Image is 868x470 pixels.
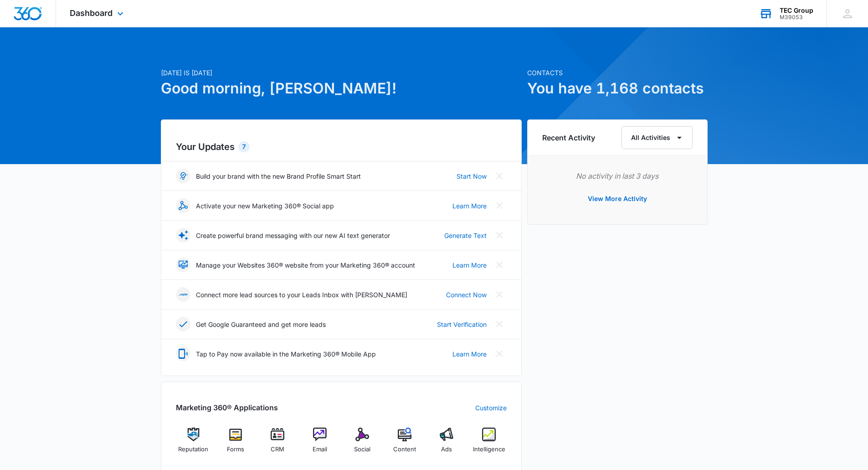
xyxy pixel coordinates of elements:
[218,428,253,460] a: Forms
[196,320,326,329] p: Get Google Guaranteed and get more leads
[492,169,507,183] button: Close
[492,287,507,302] button: Close
[441,445,452,454] span: Ads
[303,428,338,460] a: Email
[178,445,208,454] span: Reputation
[437,320,487,329] a: Start Verification
[196,171,361,181] p: Build your brand with the new Brand Profile Smart Start
[196,201,334,211] p: Activate your new Marketing 360® Social app
[313,445,327,454] span: Email
[452,260,487,270] a: Learn More
[260,428,295,460] a: CRM
[196,231,390,240] p: Create powerful brand messaging with our new AI text generator
[387,428,422,460] a: Content
[527,77,708,99] h1: You have 1,168 contacts
[579,188,656,210] button: View More Activity
[238,141,250,152] div: 7
[196,349,376,359] p: Tap to Pay now available in the Marketing 360® Mobile App
[70,8,113,18] span: Dashboard
[444,231,487,240] a: Generate Text
[621,126,693,149] button: All Activities
[176,428,211,460] a: Reputation
[780,7,813,14] div: account name
[473,445,505,454] span: Intelligence
[542,132,595,143] h6: Recent Activity
[457,171,487,181] a: Start Now
[492,198,507,213] button: Close
[472,428,507,460] a: Intelligence
[354,445,370,454] span: Social
[492,258,507,272] button: Close
[492,317,507,331] button: Close
[780,14,813,21] div: account id
[429,428,464,460] a: Ads
[475,403,507,413] a: Customize
[161,77,522,99] h1: Good morning, [PERSON_NAME]!
[393,445,416,454] span: Content
[176,402,278,413] h2: Marketing 360® Applications
[196,290,407,300] p: Connect more lead sources to your Leads Inbox with [PERSON_NAME]
[345,428,380,460] a: Social
[527,68,708,77] p: Contacts
[176,140,507,154] h2: Your Updates
[227,445,244,454] span: Forms
[452,201,487,211] a: Learn More
[492,228,507,243] button: Close
[452,349,487,359] a: Learn More
[446,290,487,300] a: Connect Now
[542,170,693,181] p: No activity in last 3 days
[271,445,284,454] span: CRM
[492,346,507,361] button: Close
[196,260,415,270] p: Manage your Websites 360® website from your Marketing 360® account
[161,68,522,77] p: [DATE] is [DATE]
